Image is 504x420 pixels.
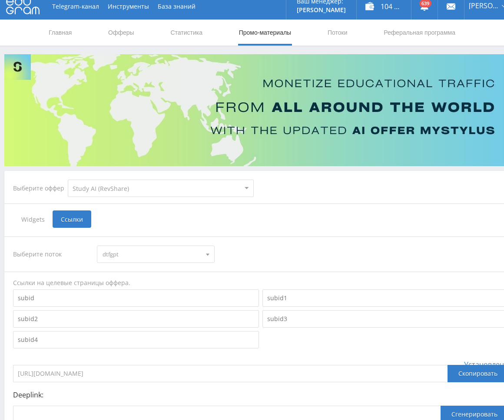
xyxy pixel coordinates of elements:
[13,289,259,307] input: subid
[383,20,456,46] a: Реферальная программа
[297,7,346,13] p: [PERSON_NAME]
[469,2,499,9] span: [PERSON_NAME]
[13,210,53,228] span: Widgets
[13,185,68,192] div: Выберите оффер
[53,210,91,228] span: Ссылки
[13,331,259,348] input: subid4
[13,246,89,263] div: Выберите поток
[107,20,135,46] a: Офферы
[13,310,259,328] input: subid2
[238,20,292,46] a: Промо-материалы
[169,20,203,46] a: Статистика
[103,246,201,262] span: dtfgpt
[48,20,73,46] a: Главная
[327,20,348,46] a: Потоки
